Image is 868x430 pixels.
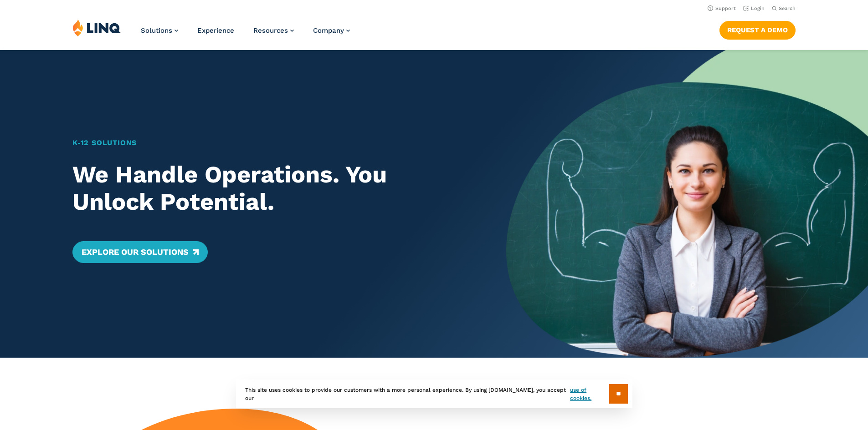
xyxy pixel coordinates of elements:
[779,5,796,11] span: Search
[197,26,234,35] a: Experience
[570,386,609,402] a: use of cookies.
[743,5,765,11] a: Login
[719,21,796,39] a: Request a Demo
[141,19,350,49] nav: Primary Navigation
[253,26,294,35] a: Resources
[708,5,736,11] a: Support
[719,19,796,39] nav: Button Navigation
[236,379,632,408] div: This site uses cookies to provide our customers with a more personal experience. By using [DOMAIN...
[141,26,178,35] a: Solutions
[141,26,172,35] span: Solutions
[253,26,288,35] span: Resources
[72,161,471,216] h2: We Handle Operations. You Unlock Potential.
[313,26,344,35] span: Company
[506,50,868,358] img: Home Banner
[313,26,350,35] a: Company
[72,241,208,263] a: Explore Our Solutions
[72,137,471,148] h1: K‑12 Solutions
[72,19,121,36] img: LINQ | K‑12 Software
[772,5,796,12] button: Open Search Bar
